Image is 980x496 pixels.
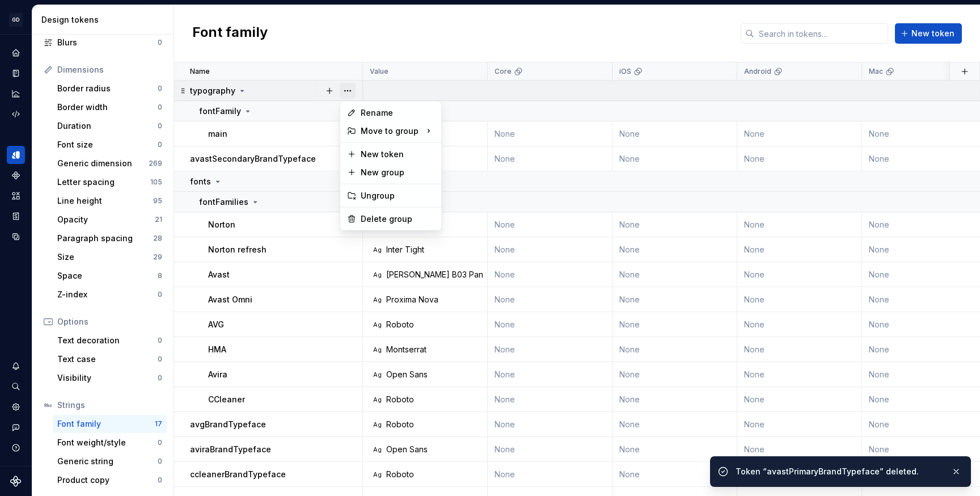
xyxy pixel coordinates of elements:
div: New token [361,149,434,160]
div: Delete group [361,213,434,225]
div: Token “avastPrimaryBrandTypeface” deleted. [736,466,942,477]
div: Move to group [343,122,439,140]
div: New group [361,167,434,178]
div: Rename [361,107,434,119]
div: Ungroup [361,190,434,201]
